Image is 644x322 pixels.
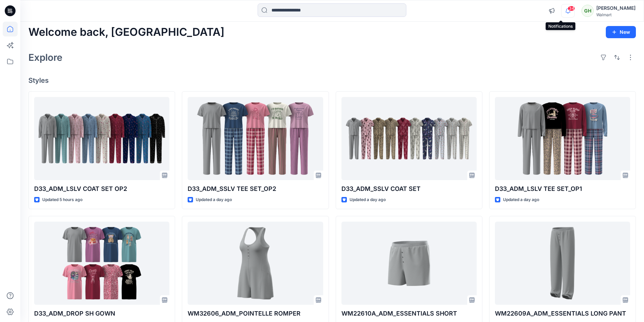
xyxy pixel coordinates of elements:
p: WM22609A_ADM_ESSENTIALS LONG PANT [495,309,630,318]
a: WM32606_ADM_POINTELLE ROMPER [188,222,323,305]
p: Updated a day ago [196,196,232,203]
h4: Styles [28,76,636,84]
button: New [606,26,636,38]
p: D33_ADM_LSLV TEE SET_OP1 [495,184,630,194]
p: Updated a day ago [503,196,539,203]
a: WM22609A_ADM_ESSENTIALS LONG PANT [495,222,630,305]
a: D33_ADM_LSLV COAT SET OP2 [34,97,169,180]
a: D33_ADM_DROP SH GOWN [34,222,169,305]
span: 34 [568,6,575,11]
div: Walmart [596,12,636,17]
a: D33_ADM_SSLV TEE SET_OP2 [188,97,323,180]
h2: Welcome back, [GEOGRAPHIC_DATA] [28,26,224,39]
p: Updated 5 hours ago [42,196,82,203]
a: D33_ADM_SSLV COAT SET [341,97,477,180]
p: Updated a day ago [350,196,386,203]
p: D33_ADM_DROP SH GOWN [34,309,169,318]
h2: Explore [28,52,63,63]
p: WM22610A_ADM_ESSENTIALS SHORT [341,309,477,318]
div: [PERSON_NAME] [596,4,636,12]
p: D33_ADM_SSLV TEE SET_OP2 [188,184,323,194]
p: D33_ADM_SSLV COAT SET [341,184,477,194]
p: D33_ADM_LSLV COAT SET OP2 [34,184,169,194]
div: GH [581,5,594,17]
a: D33_ADM_LSLV TEE SET_OP1 [495,97,630,180]
a: WM22610A_ADM_ESSENTIALS SHORT [341,222,477,305]
p: WM32606_ADM_POINTELLE ROMPER [188,309,323,318]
